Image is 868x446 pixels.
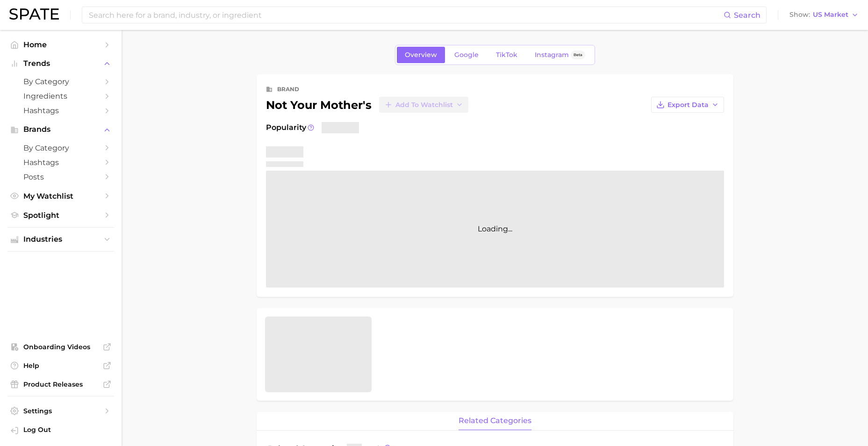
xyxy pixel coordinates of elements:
button: Export Data [651,97,724,113]
a: Settings [7,404,114,418]
span: Home [23,40,98,49]
span: Google [454,51,479,59]
a: Onboarding Videos [7,340,114,354]
span: Hashtags [23,158,98,167]
button: ShowUS Market [787,9,861,21]
a: Hashtags [7,155,114,170]
a: Help [7,359,114,373]
div: not your mother's [266,97,468,113]
span: Add to Watchlist [395,101,453,109]
div: Loading... [266,171,724,288]
span: Posts [23,173,98,181]
button: Trends [7,57,114,71]
span: Spotlight [23,211,98,220]
img: SPATE [9,8,59,20]
span: Settings [23,407,98,415]
a: by Category [7,74,114,89]
a: TikTok [488,47,525,63]
div: brand [277,84,299,95]
span: Log Out [23,425,107,434]
a: Log out. Currently logged in with e-mail rina.brinas@loreal.com. [7,423,114,439]
span: Instagram [535,51,569,59]
span: by Category [23,77,98,86]
a: Hashtags [7,103,114,118]
span: Popularity [266,122,306,133]
span: Search [734,11,760,20]
a: by Category [7,141,114,155]
a: Product Releases [7,377,114,391]
span: Brands [23,125,98,134]
span: Product Releases [23,380,98,388]
a: Overview [397,47,445,63]
span: Onboarding Videos [23,343,98,351]
span: Ingredients [23,92,98,101]
button: Industries [7,232,114,246]
span: Export Data [667,101,709,109]
span: Beta [574,51,582,59]
span: TikTok [496,51,517,59]
a: My Watchlist [7,189,114,203]
span: Trends [23,59,98,68]
button: Add to Watchlist [379,97,468,113]
span: Help [23,361,98,370]
span: related categories [459,417,531,425]
button: Brands [7,122,114,137]
span: My Watchlist [23,192,98,201]
a: InstagramBeta [527,47,593,63]
span: Hashtags [23,106,98,115]
span: US Market [813,12,848,17]
a: Posts [7,170,114,184]
span: Industries [23,235,98,244]
input: Search here for a brand, industry, or ingredient [88,7,724,23]
a: Google [446,47,487,63]
a: Spotlight [7,208,114,223]
span: Show [789,12,810,17]
a: Ingredients [7,89,114,103]
a: Home [7,37,114,52]
span: by Category [23,144,98,152]
span: Overview [405,51,437,59]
